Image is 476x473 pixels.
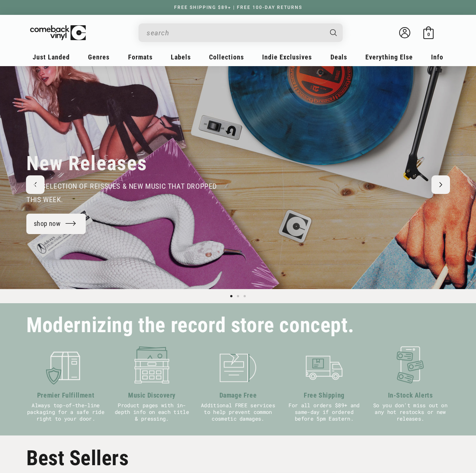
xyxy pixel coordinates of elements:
div: Search [138,23,343,42]
a: FREE SHIPPING $89+ | FREE 100-DAY RETURNS [167,5,310,10]
span: Just Landed [33,53,70,61]
span: Everything Else [365,53,413,61]
h3: Music Discovery [113,390,191,400]
h3: Damage Free [199,390,277,400]
a: shop now [26,214,86,234]
button: Load slide 3 of 3 [241,293,248,299]
span: Deals [330,53,347,61]
span: Labels [171,53,191,61]
span: Genres [88,53,110,61]
button: Search [324,23,344,42]
h2: Modernizing the record store concept. [26,317,354,334]
p: Always top-of-the-line packaging for a safe ride right to your door. [26,402,105,422]
p: Additional FREE services to help prevent common cosmetic damages. [199,402,277,422]
h3: Premier Fulfillment [26,390,105,400]
span: our selection of reissues & new music that dropped this week. [26,182,217,204]
span: Indie Exclusives [262,53,312,61]
span: Collections [209,53,244,61]
h3: Free Shipping [285,390,363,400]
h2: New Releases [26,151,147,176]
button: Load slide 1 of 3 [228,293,235,299]
p: So you don't miss out on any hot restocks or new releases. [371,402,450,422]
p: Product pages with in-depth info on each title & pressing. [113,402,191,422]
span: 0 [427,32,430,37]
span: Formats [128,53,153,61]
span: Info [431,53,443,61]
button: Load slide 2 of 3 [235,293,241,299]
h2: Best Sellers [26,446,450,470]
p: For all orders $89+ and same-day if ordered before 5pm Eastern. [285,402,363,422]
h3: In-Stock Alerts [371,390,450,400]
input: search [147,25,323,41]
